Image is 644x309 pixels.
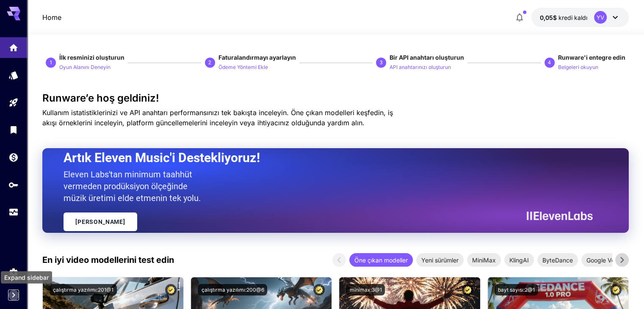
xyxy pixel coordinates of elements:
a: [PERSON_NAME] [64,212,137,231]
div: Kütüphane [8,124,19,135]
div: Yeni sürümler [416,253,464,267]
div: Kullanım [8,207,19,218]
font: Runware’e hoş geldiniz! [42,92,159,104]
button: Sertifikalı Model – En iyi performans için onaylanmış ve ticari lisansı içermektedir. [462,284,473,295]
div: API Anahtarları [8,179,19,190]
font: Belgeleri okuyun [558,64,598,70]
div: Cüzdan [8,152,19,163]
button: Belgeleri okuyun [558,62,598,72]
div: Oyun alanı [8,97,19,108]
button: Sertifikalı Model – En iyi performans için onaylanmış ve ticari lisansı içermektedir. [610,284,622,295]
div: Modeller [8,67,19,78]
button: Sertifikalı Model – En iyi performans için onaylanmış ve ticari lisansı içermektedir. [165,284,177,295]
div: MiniMax [467,253,501,267]
font: Yeni sürümler [421,257,459,264]
font: ByteDance [542,257,573,264]
button: minimax:3@1 [346,284,385,295]
button: Sertifikalı Model – En iyi performans için onaylanmış ve ticari lisansı içermektedir. [313,284,325,295]
button: Kenar çubuğunu genişlet [8,290,19,301]
button: çalıştırma yazılımı:201@1 [50,284,117,295]
button: çalıştırma yazılımı:200@6 [198,284,267,295]
div: Ev [8,40,19,50]
font: çalıştırma yazılımı:200@6 [201,287,264,293]
button: 0,05 dolarYV [531,8,629,27]
font: minimax:3@1 [349,287,381,293]
font: İlk resminizi oluşturun [59,54,124,61]
font: 0,05$ [540,14,557,21]
div: ByteDance [537,253,578,267]
font: MiniMax [472,257,496,264]
font: Bir API anahtarı oluşturun [390,54,464,61]
font: Faturalandırmayı ayarlayın [218,54,296,61]
font: çalıştırma yazılımı:201@1 [53,287,113,293]
font: Kullanım istatistiklerinizi ve API anahtarı performansınızı tek bakışta inceleyin. Öne çıkan mode... [42,108,392,127]
nav: ekmek kırıntısı [42,12,61,22]
font: Eleven Labs'tan minimum taahhüt vermeden prodüksiyon ölçeğinde müzik üretimi elde etmenin tek yolu. [64,169,201,203]
font: bayt sayısı:2@1 [498,287,535,293]
button: Oyun Alanını Deneyin [59,62,111,72]
font: Öne çıkan modeller [354,257,408,264]
font: YV [597,14,604,21]
div: Öne çıkan modeller [349,253,413,267]
font: 2 [208,60,211,66]
div: Google Veo [581,253,623,267]
a: Home [42,12,61,22]
div: KlingAI [504,253,534,267]
font: Google Veo [586,257,618,264]
font: Oyun Alanını Deneyin [59,64,111,70]
font: Artık Eleven Music'i Destekliyoruz! [64,150,260,165]
div: Expand sidebar [1,271,52,284]
font: En iyi video modellerini test edin [42,255,174,265]
div: 0,05 dolar [540,13,587,22]
font: KlingAI [509,257,529,264]
font: Ödeme Yöntemi Ekle [218,64,268,70]
font: API anahtarınızı oluşturun [390,64,451,70]
button: Ödeme Yöntemi Ekle [218,62,268,72]
font: Runware'i entegre edin [558,54,625,61]
font: 3 [380,60,383,66]
div: Ayarlar [8,267,19,278]
button: bayt sayısı:2@1 [495,284,538,295]
font: 1 [50,60,53,66]
font: [PERSON_NAME] [75,218,125,225]
font: kredi kaldı [558,14,587,21]
font: 4 [548,60,551,66]
button: API anahtarınızı oluşturun [390,62,451,72]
